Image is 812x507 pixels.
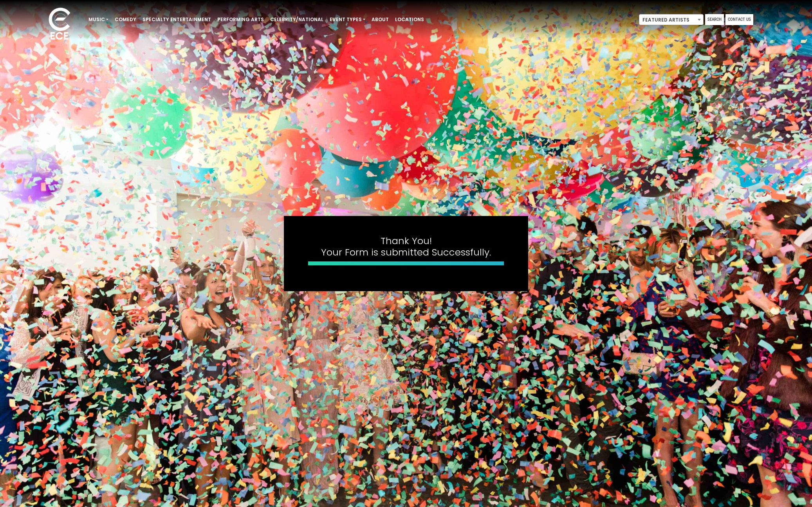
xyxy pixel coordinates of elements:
[392,13,427,26] a: Locations
[139,13,214,26] a: Specialty Entertainment
[639,14,704,25] span: Featured Artists
[112,13,139,26] a: Comedy
[368,13,392,26] a: About
[725,14,753,25] a: Contact Us
[639,14,703,25] span: Featured Artists
[327,13,368,26] a: Event Types
[85,13,112,26] a: Music
[267,13,327,26] a: Celebrity/National
[308,235,504,258] h4: Thank You! Your Form is submitted Successfully.
[214,13,267,26] a: Performing Arts
[40,5,79,43] img: ece_new_logo_whitev2-1.png
[705,14,724,25] a: Search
